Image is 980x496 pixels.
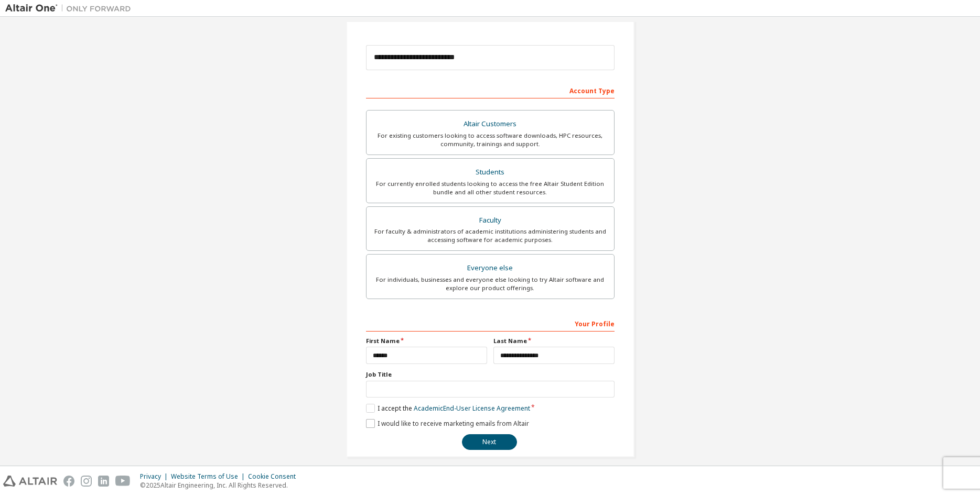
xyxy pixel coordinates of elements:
[140,481,302,490] p: © 2025 Altair Engineering, Inc. All Rights Reserved.
[366,82,615,98] div: Account Type
[462,434,517,450] button: Next
[248,472,302,481] div: Cookie Consent
[373,261,608,275] div: Everyone else
[63,476,74,487] img: facebook.svg
[373,117,608,131] div: Altair Customers
[366,337,487,345] label: First Name
[373,213,608,228] div: Faculty
[81,476,92,487] img: instagram.svg
[140,472,171,481] div: Privacy
[115,476,131,487] img: youtube.svg
[493,337,615,345] label: Last Name
[5,3,136,14] img: Altair One
[3,476,57,487] img: altair_logo.svg
[373,131,608,148] div: For existing customers looking to access software downloads, HPC resources, community, trainings ...
[98,476,109,487] img: linkedin.svg
[366,370,615,379] label: Job Title
[373,165,608,180] div: Students
[366,404,530,413] label: I accept the
[414,404,530,413] a: Academic End-User License Agreement
[366,419,529,428] label: I would like to receive marketing emails from Altair
[366,315,615,332] div: Your Profile
[373,275,608,292] div: For individuals, businesses and everyone else looking to try Altair software and explore our prod...
[373,180,608,196] div: For currently enrolled students looking to access the free Altair Student Edition bundle and all ...
[171,472,248,481] div: Website Terms of Use
[373,227,608,244] div: For faculty & administrators of academic institutions administering students and accessing softwa...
